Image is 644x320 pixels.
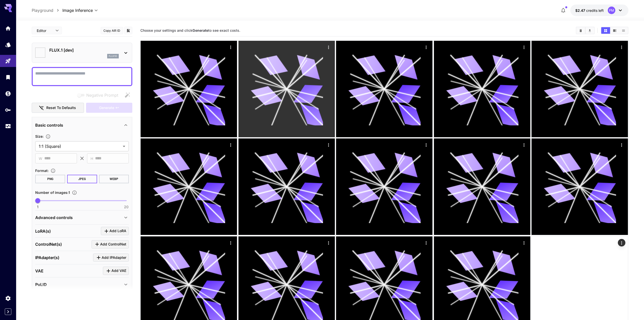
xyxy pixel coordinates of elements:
button: Download All [585,27,594,34]
div: Playground [5,58,11,64]
button: Add to library [126,27,131,33]
p: VAE [35,268,44,274]
div: Actions [520,43,528,51]
button: Adjust the dimensions of the generated image by specifying its width and height in pixels, or sel... [44,134,53,139]
div: Usage [5,123,11,129]
div: Show images in grid viewShow images in video viewShow images in list view [601,27,628,34]
div: PM [608,7,615,14]
div: Actions [520,239,528,246]
p: FLUX.1 [dev] [49,47,119,53]
span: H [91,156,93,161]
span: 20 [124,204,129,209]
span: W [39,156,42,161]
div: Actions [423,239,430,246]
div: Home [5,25,11,31]
span: Add VAE [111,268,126,274]
div: API Keys [5,107,11,113]
span: credits left [586,8,604,13]
button: Choose the file format for the output image. [49,168,58,173]
span: Add ControlNet [100,241,126,247]
div: Settings [5,295,11,301]
div: Basic controls [35,119,129,131]
div: $2.4725 [575,8,604,13]
b: Generate [192,28,208,32]
div: FLUX.1 [dev]flux1d [35,45,129,60]
button: PNG [35,175,65,183]
button: Click to add VAE [103,267,129,275]
div: Actions [520,141,528,149]
span: $2.47 [575,8,586,13]
div: Actions [325,43,332,51]
span: Add IPAdapter [102,255,126,261]
span: Size : [35,134,44,138]
div: Actions [423,141,430,149]
button: Copy AIR ID [101,27,123,34]
p: ControlNet(s) [35,241,62,247]
p: Basic controls [35,122,63,128]
button: JPEG [67,175,97,183]
span: Image Inference [62,7,93,13]
button: Show images in grid view [601,27,610,34]
span: Editor [37,28,52,33]
div: Actions [227,239,235,246]
button: WEBP [99,175,129,183]
p: flux1d [109,54,117,58]
div: Wallet [5,90,11,97]
span: Add LoRA [109,228,126,234]
div: Actions [618,43,626,51]
div: Actions [227,141,235,149]
span: Choose your settings and click to see exact costs. [140,28,240,32]
button: Click to add ControlNet [92,240,129,248]
button: Reset to defaults [32,103,84,113]
button: Clear Images [576,27,585,34]
span: Number of images : 1 [35,190,70,195]
div: Actions [618,141,626,149]
nav: breadcrumb [32,7,62,13]
p: PuLID [35,281,47,288]
div: PuLID [35,278,129,291]
button: Expand sidebar [5,308,11,315]
div: Actions [227,43,235,51]
div: Advanced controls [35,211,129,224]
p: Advanced controls [35,215,73,221]
div: Actions [618,239,626,246]
button: $2.4725PM [570,5,628,16]
button: Show images in list view [619,27,628,34]
div: Actions [423,43,430,51]
button: Click to add IPAdapter [93,254,129,262]
a: Playground [32,7,53,13]
p: IPAdapter(s) [35,255,59,261]
div: Library [5,74,11,80]
div: Clear ImagesDownload All [576,27,595,34]
span: Format : [35,168,49,173]
p: LoRA(s) [35,228,51,234]
button: Show images in video view [610,27,619,34]
button: Specify how many images to generate in a single request. Each image generation will be charged se... [70,190,79,195]
span: 1 [37,204,38,209]
div: Models [5,42,11,48]
span: 1:1 (Square) [39,143,121,149]
div: Actions [325,141,332,149]
button: Click to add LoRA [101,227,129,235]
div: Actions [325,239,332,246]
